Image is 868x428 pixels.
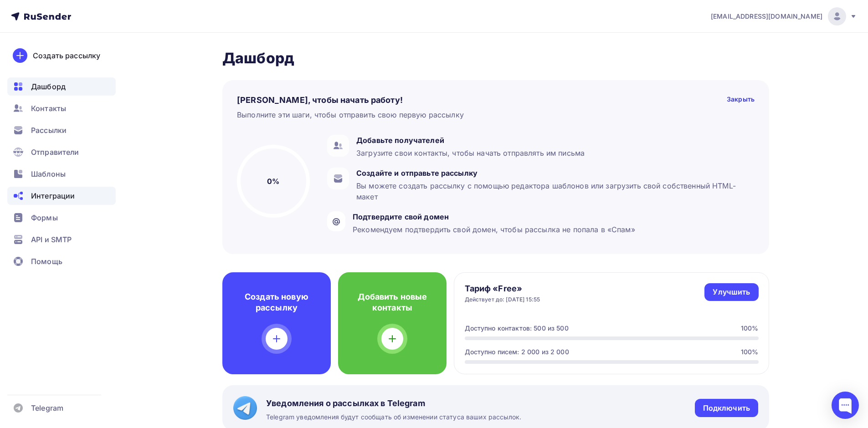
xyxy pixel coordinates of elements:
[31,234,72,245] span: API и SMTP
[741,324,759,333] div: 100%
[31,103,66,114] span: Контакты
[353,211,635,222] div: Подтвердите свой домен
[741,347,759,357] div: 100%
[7,209,116,227] a: Формы
[266,413,521,422] span: Telegram уведомления будут сообщать об изменении статуса ваших рассылок.
[465,347,569,357] div: Доступно писем: 2 000 из 2 000
[237,291,316,313] h4: Создать новую рассылку
[353,224,635,235] div: Рекомендуем подтвердить свой домен, чтобы рассылка не попала в «Спам»
[31,147,79,158] span: Отправители
[727,95,755,106] div: Закрыть
[31,190,75,201] span: Интеграции
[267,176,279,187] h5: 0%
[237,95,403,106] h4: [PERSON_NAME], чтобы начать работу!
[356,135,585,146] div: Добавьте получателей
[33,50,100,61] div: Создать рассылку
[356,168,750,178] div: Создайте и отправьте рассылку
[465,283,540,294] h4: Тариф «Free»
[266,398,521,409] span: Уведомления о рассылках в Telegram
[31,81,66,92] span: Дашборд
[465,296,540,303] div: Действует до: [DATE] 15:55
[356,148,585,158] div: Загрузите свои контакты, чтобы начать отправлять им письма
[465,324,569,333] div: Доступно контактов: 500 из 500
[353,291,432,313] h4: Добавить новые контакты
[237,109,464,120] div: Выполните эти шаги, чтобы отправить свою первую рассылку
[711,12,822,21] span: [EMAIL_ADDRESS][DOMAIN_NAME]
[7,143,116,161] a: Отправители
[711,7,857,25] a: [EMAIL_ADDRESS][DOMAIN_NAME]
[31,125,67,136] span: Рассылки
[7,77,116,96] a: Дашборд
[703,403,750,413] div: Подключить
[31,168,66,179] span: Шаблоны
[222,49,769,67] h2: Дашборд
[7,165,116,183] a: Шаблоны
[31,212,58,223] span: Формы
[31,403,63,413] span: Telegram
[356,180,750,202] div: Вы можете создать рассылку с помощью редактора шаблонов или загрузить свой собственный HTML-макет
[7,99,116,117] a: Контакты
[7,121,116,139] a: Рассылки
[31,256,62,267] span: Помощь
[713,287,750,297] div: Улучшить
